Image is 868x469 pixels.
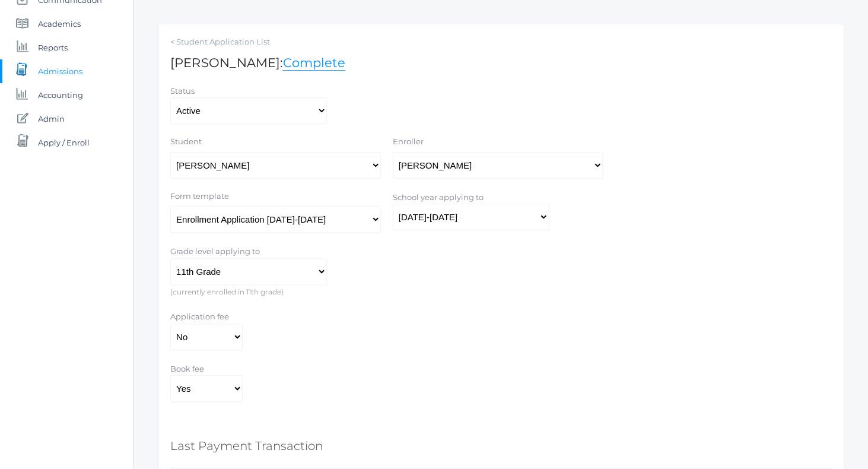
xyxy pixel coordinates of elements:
label: Grade level applying to [170,246,260,256]
label: Book fee [170,364,204,373]
label: Enroller [393,136,603,148]
a: Complete [282,55,345,71]
span: Reports [38,36,68,59]
span: Admin [38,107,65,131]
label: Form template [170,191,381,202]
label: Status [170,86,195,96]
span: : [280,55,345,71]
a: < Student Application List [170,36,832,48]
label: Student [170,136,381,148]
label: Application fee [170,312,229,321]
span: Apply / Enroll [38,131,90,154]
span: Admissions [38,59,82,83]
h1: [PERSON_NAME] [170,56,832,69]
label: School year applying to [393,192,484,202]
span: Accounting [38,83,83,107]
label: (currently enrolled in 11th grade) [170,287,284,296]
h5: Last Payment Transaction [170,436,323,456]
span: Academics [38,12,81,36]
